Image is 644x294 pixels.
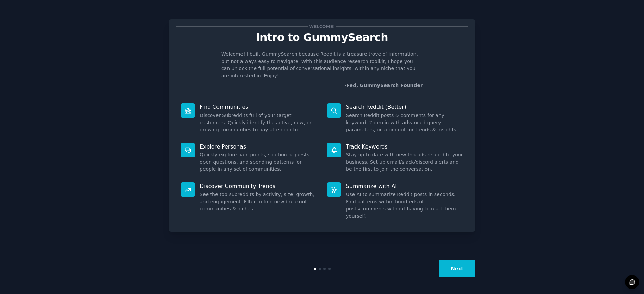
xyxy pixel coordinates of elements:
dd: Use AI to summarize Reddit posts in seconds. Find patterns within hundreds of posts/comments with... [346,191,463,220]
p: Welcome! I built GummySearch because Reddit is a treasure trove of information, but not always ea... [221,51,423,79]
dd: Stay up to date with new threads related to your business. Set up email/slack/discord alerts and ... [346,151,463,173]
p: Discover Community Trends [200,182,317,190]
dd: Search Reddit posts & comments for any keyword. Zoom in with advanced query parameters, or zoom o... [346,112,463,133]
p: Intro to GummySearch [176,31,468,43]
p: Explore Personas [200,143,317,150]
p: Track Keywords [346,143,463,150]
dd: Quickly explore pain points, solution requests, open questions, and spending patterns for people ... [200,151,317,173]
a: Fed, GummySearch Founder [346,82,423,88]
button: Next [439,260,475,277]
div: - [345,82,423,89]
dd: See the top subreddits by activity, size, growth, and engagement. Filter to find new breakout com... [200,191,317,213]
p: Search Reddit (Better) [346,103,463,111]
dd: Discover Subreddits full of your target customers. Quickly identify the active, new, or growing c... [200,112,317,133]
span: Welcome! [308,23,336,30]
p: Summarize with AI [346,182,463,190]
p: Find Communities [200,103,317,111]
